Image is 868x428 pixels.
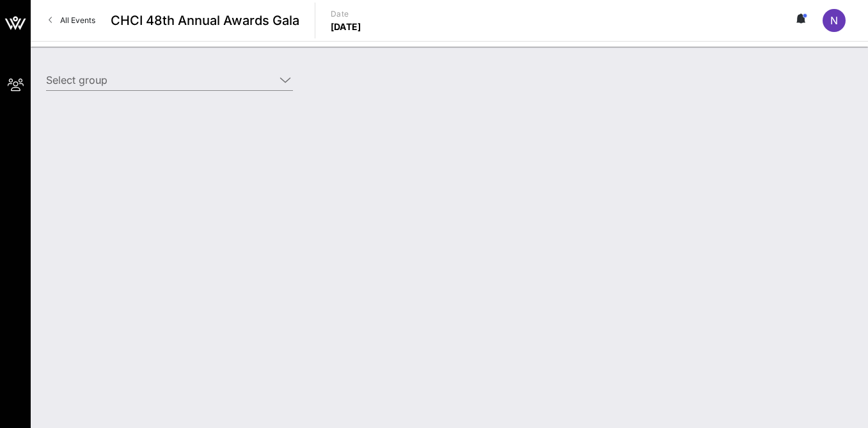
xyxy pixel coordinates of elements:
[60,15,95,25] span: All Events
[331,8,361,20] p: Date
[823,9,846,32] div: N
[41,10,103,31] a: All Events
[331,20,361,33] p: [DATE]
[111,11,299,30] span: CHCI 48th Annual Awards Gala
[830,14,838,27] span: N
